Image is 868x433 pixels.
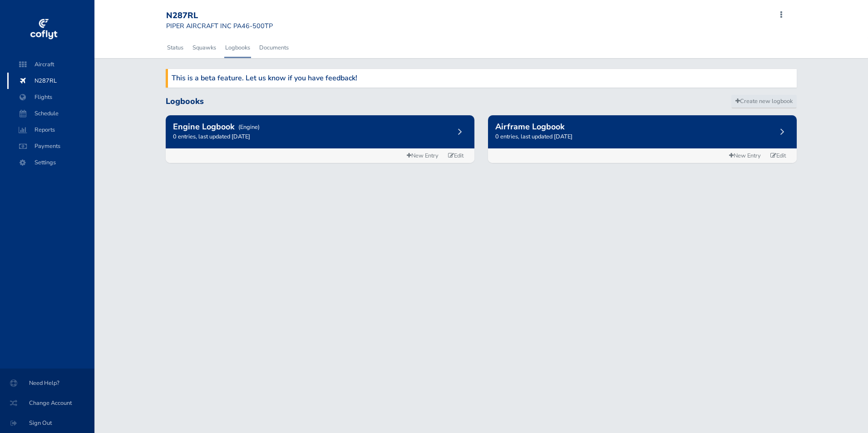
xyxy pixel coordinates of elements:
span: New Entry [729,152,761,160]
img: coflyt logo [29,16,59,43]
a: New Entry [403,150,442,162]
p: Logbooks [166,95,204,108]
span: Edit [770,152,786,160]
h2: Engine Logbook [173,123,235,131]
span: Aircraft [16,56,85,73]
span: (Engine) [235,123,263,131]
a: New Entry [725,150,764,162]
a: Airframe Logbook 0 entries, last updated [DATE] [488,115,797,148]
a: Create new logbook [731,95,797,108]
span: Schedule [16,105,85,122]
div: N287RL [166,11,273,21]
a: Edit [767,150,789,162]
span: Settings [16,154,85,171]
p: 0 entries, last updated [DATE] [495,132,789,141]
span: Change Account [11,395,84,411]
span: Create new logbook [735,97,793,105]
h2: Airframe Logbook [495,123,565,131]
span: N287RL [16,73,85,89]
span: Sign Out [11,415,84,431]
span: Flights [16,89,85,105]
a: Status [166,38,184,58]
span: Need Help? [11,375,84,391]
span: New Entry [407,152,439,160]
a: Edit [444,150,467,162]
span: Payments [16,138,85,154]
p: 0 entries, last updated [DATE] [173,132,467,141]
a: Squawks [192,38,217,58]
small: PIPER AIRCRAFT INC PA46-500TP [166,21,273,30]
a: Engine Logbook (Engine) 0 entries, last updated [DATE] [166,115,474,148]
a: Logbooks [224,38,251,58]
a: Documents [258,38,290,58]
span: Edit [448,152,464,160]
span: Reports [16,122,85,138]
div: This is a beta feature. Let us know if you have feedback! [172,73,793,84]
